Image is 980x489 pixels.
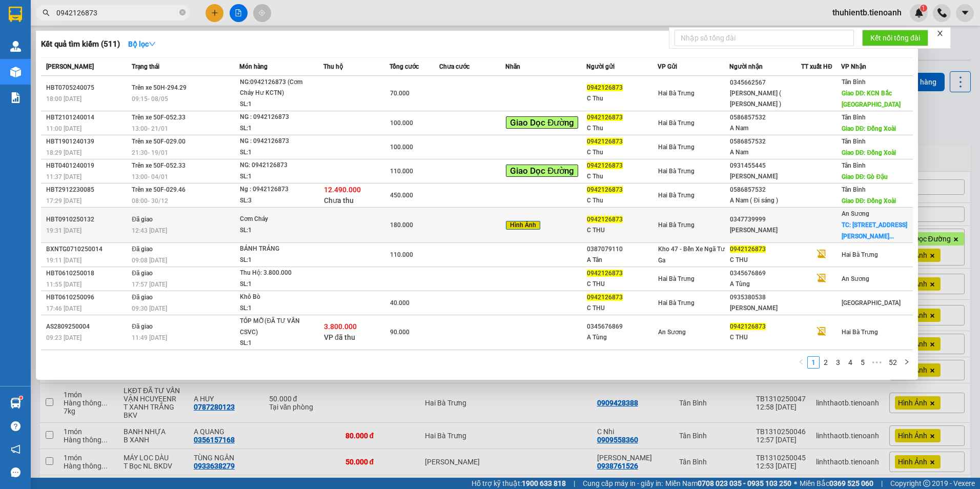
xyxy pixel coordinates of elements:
[730,112,801,123] div: 0586857532
[132,173,168,180] span: 13:00 - 04/01
[845,357,856,368] a: 4
[240,243,317,255] div: BÁNH TRÁNG
[658,329,686,336] span: An Sương
[46,160,129,171] div: HBT0401240019
[587,270,623,277] span: 0942126873
[46,334,81,341] span: 09:23 [DATE]
[658,168,695,175] span: Hai Bà Trưng
[390,144,413,151] span: 100.000
[132,162,186,169] span: Trên xe 50F-052.33
[132,294,153,301] span: Đã giao
[132,197,168,205] span: 08:00 - 30/12
[587,186,623,193] span: 0942126873
[46,214,129,225] div: HBT0910250132
[885,356,901,369] li: 52
[795,356,807,369] li: Previous Page
[240,136,317,147] div: NG : 0942126873
[46,244,129,255] div: BXNTG0710250014
[832,357,844,368] a: 3
[730,279,801,290] div: A Tùng
[658,275,695,282] span: Hai Bà Trưng
[132,63,159,70] span: Trạng thái
[587,195,658,206] div: C Thu
[842,149,896,156] span: Giao DĐ: Đồng Xoài
[730,303,801,314] div: [PERSON_NAME]
[240,77,317,99] div: NG:0942126873 (Cơm Cháy Hư KCTN)
[658,192,695,199] span: Hai Bà Trưng
[240,268,317,279] div: Thu Hộ: 3.800.000
[390,329,410,336] span: 90.000
[658,119,695,127] span: Hai Bà Trưng
[842,186,866,193] span: Tân Bình
[240,112,317,123] div: NG : 0942126873
[844,356,856,369] li: 4
[730,214,801,225] div: 0347739999
[658,221,695,229] span: Hai Bà Trưng
[240,292,317,303] div: Khô Bò
[506,165,578,177] span: Giao Dọc Đường
[808,357,819,368] a: 1
[730,292,801,303] div: 0935380538
[132,323,153,330] span: Đã giao
[795,356,807,369] button: left
[658,90,695,97] span: Hai Bà Trưng
[870,32,920,44] span: Kết nối tổng đài
[587,147,658,158] div: C Thu
[439,63,469,70] span: Chưa cước
[730,160,801,171] div: 0931455445
[46,305,81,312] span: 17:46 [DATE]
[658,246,725,264] span: Kho 47 - Bến Xe Ngã Tư Ga
[132,281,167,288] span: 17:57 [DATE]
[240,255,317,266] div: SL: 1
[11,421,21,431] span: question-circle
[842,125,896,132] span: Giao DĐ: Đồng Xoài
[842,162,866,169] span: Tân Bình
[587,138,623,145] span: 0942126873
[587,123,658,134] div: C Thu
[10,398,21,409] img: warehouse-icon
[587,332,658,343] div: A Tùng
[132,305,167,312] span: 09:30 [DATE]
[240,338,317,349] div: SL: 1
[46,83,129,93] div: HBT0705240075
[730,185,801,195] div: 0586857532
[46,125,81,132] span: 11:00 [DATE]
[240,225,317,236] div: SL: 1
[842,329,878,336] span: Hai Bà Trưng
[390,168,413,175] span: 110.000
[240,184,317,195] div: Ng : 0942126873
[390,119,413,127] span: 100.000
[19,396,23,399] sup: 1
[842,210,869,217] span: An Sương
[240,171,317,182] div: SL: 1
[179,8,186,18] span: close-circle
[132,257,167,264] span: 09:08 [DATE]
[10,41,21,52] img: warehouse-icon
[179,9,186,15] span: close-circle
[658,144,695,151] span: Hai Bà Trưng
[506,221,540,230] span: Hình Ảnh
[390,192,413,199] span: 450.000
[10,67,21,77] img: warehouse-icon
[46,95,81,103] span: 18:00 [DATE]
[390,221,413,229] span: 180.000
[658,299,695,307] span: Hai Bà Trưng
[132,95,168,103] span: 09:15 - 08/05
[324,333,355,341] span: VP đã thu
[46,136,129,147] div: HBT1901240139
[842,78,866,86] span: Tân Bình
[832,356,844,369] li: 3
[240,279,317,290] div: SL: 1
[505,63,520,70] span: Nhãn
[587,255,658,266] div: A Tân
[46,149,81,156] span: 18:29 [DATE]
[841,63,866,70] span: VP Nhận
[132,84,187,91] span: Trên xe 50H-294.29
[43,9,50,16] span: search
[587,216,623,223] span: 0942126873
[730,88,801,110] div: [PERSON_NAME] ( [PERSON_NAME] )
[46,268,129,279] div: HBT0610250018
[9,7,22,22] img: logo-vxr
[390,63,419,70] span: Tổng cước
[886,357,900,368] a: 52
